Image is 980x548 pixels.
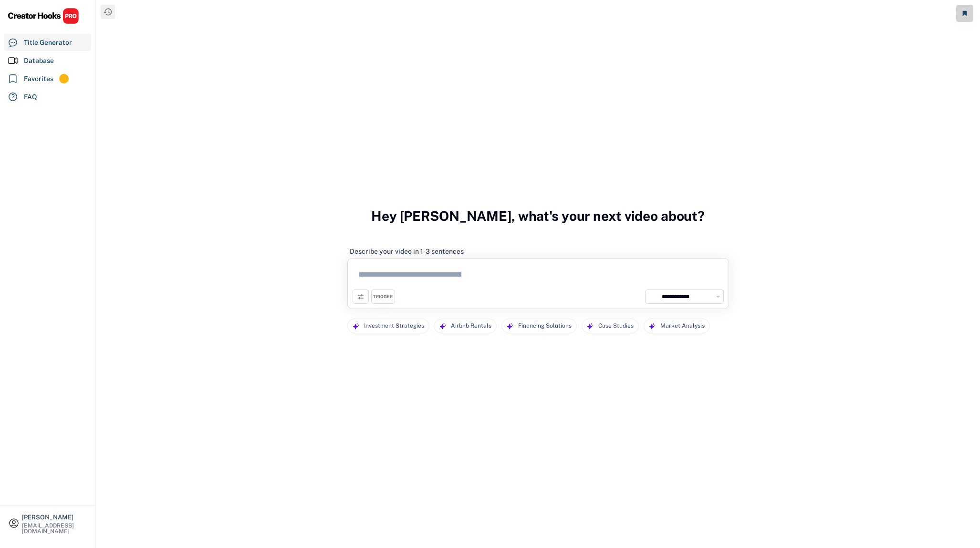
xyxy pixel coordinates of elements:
div: TRIGGER [373,294,393,300]
div: Favorites [24,74,53,84]
div: Financing Solutions [518,319,572,333]
img: CHPRO%20Logo.svg [8,8,79,24]
div: Airbnb Rentals [451,319,491,333]
div: [PERSON_NAME] [22,514,87,520]
h3: Hey [PERSON_NAME], what's your next video about? [371,198,705,234]
div: Title Generator [24,38,72,48]
img: yH5BAEAAAAALAAAAAABAAEAAAIBRAA7 [648,292,657,301]
div: FAQ [24,92,37,102]
div: Case Studies [598,319,634,333]
div: Describe your video in 1-3 sentences [350,247,464,256]
div: [EMAIL_ADDRESS][DOMAIN_NAME] [22,523,87,534]
div: Market Analysis [660,319,705,333]
div: Database [24,56,54,66]
div: Investment Strategies [364,319,424,333]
